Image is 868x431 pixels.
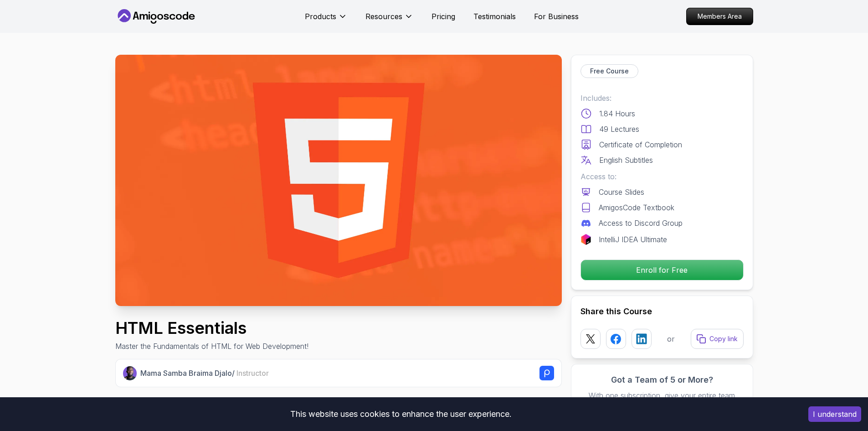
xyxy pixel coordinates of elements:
[599,124,639,135] p: 49 Lectures
[599,234,667,245] p: IntelliJ IDEA Ultimate
[115,319,308,337] h1: HTML Essentials
[599,155,653,166] p: English Subtitles
[115,341,308,352] p: Master the Fundamentals of HTML for Web Development!
[599,202,674,213] p: AmigosCode Textbook
[691,329,744,349] button: Copy link
[365,11,413,29] button: Resources
[7,404,795,424] div: This website uses cookies to enhance the user experience.
[581,260,743,280] p: Enroll for Free
[365,11,402,22] p: Resources
[123,366,137,380] img: Nelson Djalo
[599,108,635,119] p: 1.84 Hours
[534,11,579,22] a: For Business
[305,11,347,29] button: Products
[808,406,861,422] button: Accept cookies
[599,187,644,197] p: Course Slides
[236,369,269,378] span: Instructor
[686,8,753,25] a: Members Area
[140,368,269,379] p: Mama Samba Braima Djalo /
[687,8,753,25] p: Members Area
[473,11,516,22] a: Testimonials
[115,55,562,306] img: html-for-beginners_thumbnail
[580,93,744,104] p: Includes:
[580,374,744,386] h3: Got a Team of 5 or More?
[580,260,744,280] button: Enroll for Free
[580,171,744,182] p: Access to:
[580,390,744,412] p: With one subscription, give your entire team access to all courses and features.
[599,218,683,228] p: Access to Discord Group
[709,334,738,343] p: Copy link
[580,305,744,318] h2: Share this Course
[431,11,455,22] a: Pricing
[305,11,336,22] p: Products
[590,67,629,76] p: Free Course
[580,234,591,245] img: jetbrains logo
[599,139,682,150] p: Certificate of Completion
[667,333,675,344] p: or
